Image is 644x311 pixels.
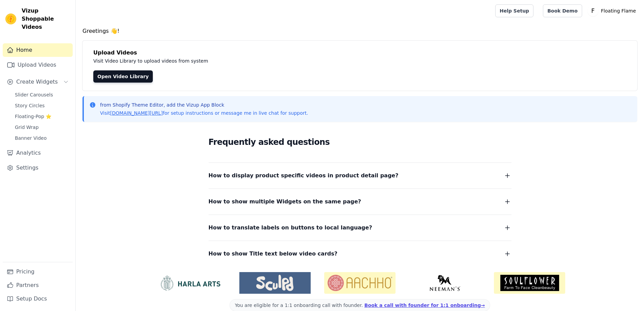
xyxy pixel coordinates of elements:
p: Visit for setup instructions or message me in live chat for support. [100,110,308,116]
span: How to show multiple Widgets on the same page? [209,197,361,206]
span: Grid Wrap [15,124,39,131]
a: Slider Carousels [11,90,73,99]
img: Neeman's [409,275,480,291]
a: Settings [3,161,73,175]
span: Banner Video [15,135,47,141]
img: Aachho [324,272,396,294]
a: Upload Videos [3,58,73,72]
text: F [591,7,595,14]
a: Help Setup [495,4,533,17]
a: [DOMAIN_NAME][URL] [110,110,163,116]
a: Open Video Library [93,70,153,83]
button: How to show multiple Widgets on the same page? [209,197,511,206]
a: Analytics [3,146,73,160]
h2: Frequently asked questions [209,135,511,149]
img: Sculpd US [239,275,311,291]
a: Partners [3,279,73,292]
button: Create Widgets [3,75,73,89]
button: How to translate labels on buttons to local language? [209,223,511,232]
a: Grid Wrap [11,123,73,132]
a: Setup Docs [3,292,73,306]
span: How to translate labels on buttons to local language? [209,223,372,232]
a: Story Circles [11,101,73,110]
img: Vizup [5,14,16,24]
h4: Upload Videos [93,49,626,57]
img: HarlaArts [154,275,226,291]
button: F Floating Flame [588,5,639,17]
a: Book Demo [543,4,582,17]
p: from Shopify Theme Editor, add the Vizup App Block [100,102,308,108]
button: How to display product specific videos in product detail page? [209,171,511,180]
a: Banner Video [11,133,73,143]
button: How to show Title text below video cards? [209,249,511,259]
span: Story Circles [15,102,45,109]
img: Soulflower [494,272,565,294]
span: How to show Title text below video cards? [209,249,338,259]
a: Book a call with founder for 1:1 onboarding [364,303,485,308]
span: Floating-Pop ⭐ [15,113,51,120]
span: Create Widgets [16,78,58,86]
h4: Greetings 👋! [82,27,637,35]
p: Visit Video Library to upload videos from system [93,57,396,65]
a: Home [3,43,73,57]
a: Floating-Pop ⭐ [11,112,73,121]
span: Vizup Shoppable Videos [22,7,70,31]
p: Floating Flame [598,5,639,17]
span: How to display product specific videos in product detail page? [209,171,399,180]
a: Pricing [3,265,73,279]
span: Slider Carousels [15,91,53,98]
